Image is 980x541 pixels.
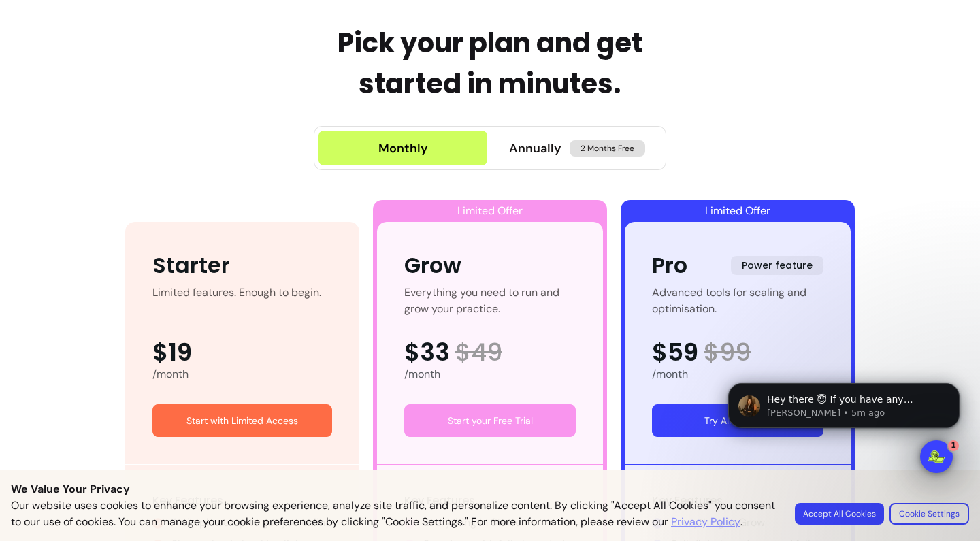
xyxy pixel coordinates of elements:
p: Our website uses cookies to enhance your browsing experience, analyze site traffic, and personali... [11,497,779,530]
a: Start your Free Trial [404,404,576,437]
iframe: Intercom live chat [920,440,953,473]
div: /month [152,366,332,382]
div: Everything you need to run and grow your practice. [404,284,576,317]
div: Limited Offer [377,200,603,222]
span: Power feature [731,256,823,275]
span: Annually [509,139,561,158]
h1: Pick your plan and get started in minutes. [299,22,681,104]
a: Start with Limited Access [152,404,332,437]
span: 2 Months Free [570,140,645,157]
button: Cookie Settings [889,503,969,525]
div: Monthly [378,139,428,158]
span: 1 [948,440,959,451]
div: Pro [652,249,687,282]
button: Accept All Cookies [795,503,884,525]
div: Advanced tools for scaling and optimisation. [652,284,823,317]
span: $ 49 [455,339,502,366]
div: Grow [404,249,461,282]
span: $33 [404,339,450,366]
span: $59 [652,339,698,366]
a: Try All Features [652,404,823,437]
div: /month [652,366,823,382]
span: $ 99 [704,339,751,366]
iframe: Intercom notifications message [708,355,980,504]
span: $19 [152,339,192,366]
div: /month [404,366,576,382]
a: Privacy Policy [671,514,740,530]
div: Limited Offer [625,200,851,222]
div: Limited features. Enough to begin. [152,284,321,317]
p: We Value Your Privacy [11,481,969,497]
div: Starter [152,249,230,282]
